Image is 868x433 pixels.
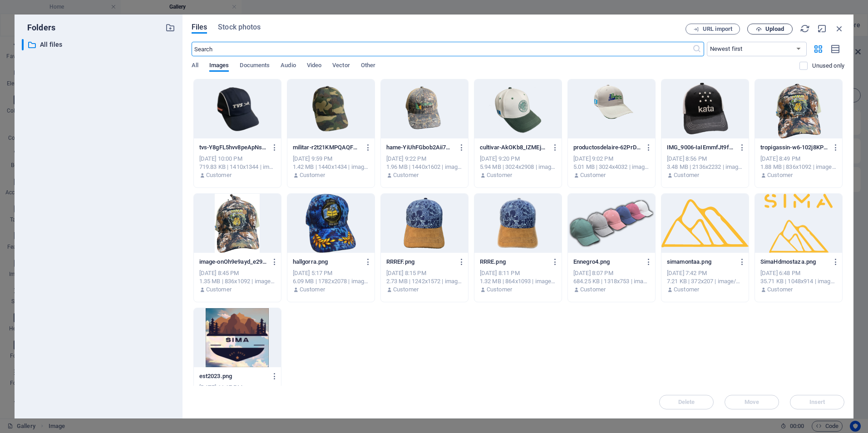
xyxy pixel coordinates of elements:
[686,24,740,34] button: URL import
[573,277,650,285] div: 684.25 KB | 1318x753 | image/png
[480,277,556,285] div: 1.32 MB | 864x1093 | image/png
[199,143,267,152] p: tvs-Y8gFL5hvv8peApNsFzofmg.png
[573,258,641,266] p: Ennegro4.png
[817,24,827,34] i: Minimize
[667,269,743,277] div: [DATE] 7:42 PM
[760,258,829,266] p: SimaHdmostaza.png
[760,163,837,171] div: 1.88 MB | 836x1092 | image/png
[834,24,844,34] i: Close
[192,42,692,56] input: Search
[386,155,463,163] div: [DATE] 9:22 PM
[206,171,232,179] p: Customer
[199,269,276,277] div: [DATE] 8:45 PM
[192,22,207,33] span: Files
[165,23,175,33] i: Create new folder
[480,163,556,171] div: 5.94 MB | 3024x2908 | image/png
[192,60,198,73] span: All
[332,60,350,73] span: Vector
[293,258,361,266] p: hallgorra.png
[199,258,267,266] p: image-onOh9e9ayd_e293R975uwg.png
[760,269,837,277] div: [DATE] 6:48 PM
[293,277,369,285] div: 6.09 MB | 1782x2078 | image/png
[573,269,650,277] div: [DATE] 8:07 PM
[386,143,454,152] p: hame-YiUhFGbob2Aii7GzYvF5cg.png
[281,60,296,73] span: Audio
[199,384,276,392] div: [DATE] 11:17 PM
[22,22,55,34] p: Folders
[667,277,743,285] div: 7.21 KB | 372x207 | image/png
[480,155,556,163] div: [DATE] 9:20 PM
[667,163,743,171] div: 3.48 MB | 2136x2232 | image/png
[307,60,321,73] span: Video
[199,163,276,171] div: 719.83 KB | 1410x1344 | image/png
[300,285,325,294] p: Customer
[767,285,793,294] p: Customer
[199,372,267,380] p: est2023.png
[573,163,650,171] div: 5.01 MB | 3024x4032 | image/png
[199,155,276,163] div: [DATE] 10:00 PM
[767,171,793,179] p: Customer
[760,143,829,152] p: tropigassin-w6-102j8KPPSlXnbF8p-6Q.png
[199,277,276,285] div: 1.35 MB | 836x1092 | image/png
[22,39,24,50] div: ​
[487,285,512,294] p: Customer
[487,171,512,179] p: Customer
[747,24,793,34] button: Upload
[293,163,369,171] div: 1.42 MB | 1440x1434 | image/png
[393,285,419,294] p: Customer
[218,22,261,33] span: Stock photos
[480,269,556,277] div: [DATE] 8:11 PM
[361,60,375,73] span: Other
[393,171,419,179] p: Customer
[293,143,361,152] p: militar-r2t21KMPQAQFSGBNYhGiAw.png
[480,143,548,152] p: cultivar-AkOKb8_IZMEjnYzWYevIMw.png
[573,143,641,152] p: productosdelaire-62PrDO7Ct7vE3_1QZhEpIg.png
[386,163,463,171] div: 1.96 MB | 1440x1602 | image/png
[703,26,732,32] span: URL import
[674,285,699,294] p: Customer
[580,171,606,179] p: Customer
[812,62,844,70] p: Displays only files that are not in use on the website. Files added during this session can still...
[40,39,158,50] p: All files
[760,277,837,285] div: 35.71 KB | 1048x914 | image/png
[209,60,229,73] span: Images
[580,285,606,294] p: Customer
[573,155,650,163] div: [DATE] 9:02 PM
[386,258,454,266] p: RRREF.png
[293,269,369,277] div: [DATE] 5:17 PM
[667,258,735,266] p: simamontaa.png
[300,171,325,179] p: Customer
[480,258,548,266] p: RRRE.png
[674,171,699,179] p: Customer
[667,143,735,152] p: IMG_9006-IaIEmmfJt9fUma0_COyIEg.png
[206,285,232,294] p: Customer
[667,155,743,163] div: [DATE] 8:56 PM
[800,24,810,34] i: Reload
[240,60,270,73] span: Documents
[760,155,837,163] div: [DATE] 8:49 PM
[293,155,369,163] div: [DATE] 9:59 PM
[386,277,463,285] div: 2.73 MB | 1242x1572 | image/png
[386,269,463,277] div: [DATE] 8:15 PM
[765,26,784,32] span: Upload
